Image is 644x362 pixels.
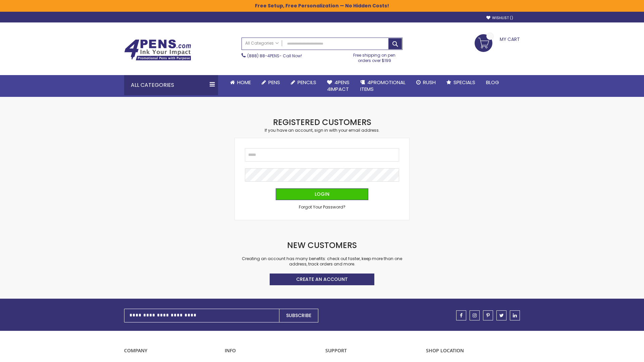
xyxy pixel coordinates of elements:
[225,348,319,354] p: INFO
[486,79,499,86] span: Blog
[360,79,406,93] span: 4PROMOTIONAL ITEMS
[322,75,355,97] a: 4Pens4impact
[247,53,279,59] a: (888) 88-4PENS
[456,310,466,320] a: facebook
[235,128,409,133] div: If you have an account, sign in with your email address.
[423,79,436,86] span: Rush
[299,204,345,210] a: Forgot Your Password?
[426,348,520,354] p: SHOP LOCATION
[411,75,441,90] a: Rush
[470,310,480,320] a: instagram
[247,53,302,59] span: - Call Now!
[268,79,280,86] span: Pens
[510,310,520,320] a: linkedin
[327,79,350,93] span: 4Pens 4impact
[355,75,411,97] a: 4PROMOTIONALITEMS
[124,39,191,61] img: 4Pens Custom Pens and Promotional Products
[453,79,475,86] span: Specials
[441,75,481,90] a: Specials
[296,276,348,283] span: Create an Account
[486,15,513,20] a: Wishlist
[235,256,409,267] p: Creating an account has many benefits: check out faster, keep more than one address, track orders...
[273,117,371,128] strong: Registered Customers
[486,313,490,318] span: pinterest
[276,188,368,200] button: Login
[325,348,419,354] p: Support
[481,75,504,90] a: Blog
[460,313,463,318] span: facebook
[242,38,282,49] a: All Categories
[315,191,329,197] span: Login
[473,313,477,318] span: instagram
[286,312,311,319] span: Subscribe
[256,75,285,90] a: Pens
[499,313,504,318] span: twitter
[245,41,279,46] span: All Categories
[513,313,517,318] span: linkedin
[237,79,251,86] span: Home
[299,204,345,210] span: Forgot Your Password?
[270,274,374,285] a: Create an Account
[279,309,318,322] button: Subscribe
[287,240,357,251] strong: New Customers
[225,75,256,90] a: Home
[496,310,506,320] a: twitter
[298,79,316,86] span: Pencils
[124,348,218,354] p: COMPANY
[483,310,493,320] a: pinterest
[285,75,322,90] a: Pencils
[346,50,403,63] div: Free shipping on pen orders over $199
[124,75,218,95] div: All Categories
